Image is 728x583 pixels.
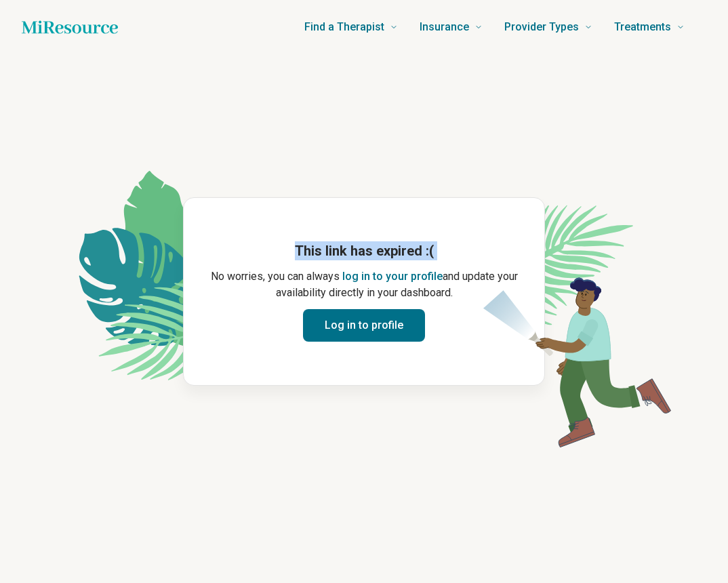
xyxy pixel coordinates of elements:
[303,309,425,342] button: Log in to profile
[205,268,523,301] p: No worries, you can always and update your availability directly in your dashboard.
[304,18,384,37] span: Find a Therapist
[342,268,443,285] button: log in to your profile
[22,14,118,41] a: Home page
[614,18,671,37] span: Treatments
[420,18,469,37] span: Insurance
[205,241,523,260] h1: This link has expired :(
[504,18,579,37] span: Provider Types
